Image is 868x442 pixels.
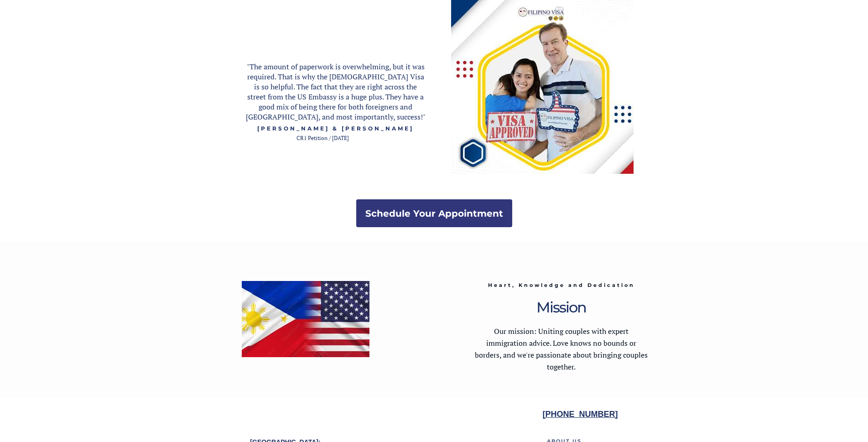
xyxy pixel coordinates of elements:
span: Our mission: Uniting couples with expert immigration advice. Love knows no bounds or borders, and... [475,326,648,372]
span: [PERSON_NAME] & [PERSON_NAME] [257,125,414,132]
a: [PHONE_NUMBER] [543,411,618,418]
span: Heart, Knowledge and Dedication [488,282,635,288]
span: "The amount of paperwork is overwhelming, but it was required. That is why the [DEMOGRAPHIC_DATA]... [246,62,426,122]
a: Schedule Your Appointment [356,199,512,227]
strong: [PHONE_NUMBER] [543,410,618,419]
span: Mission [536,298,586,316]
strong: Schedule Your Appointment [365,208,503,219]
span: CR1 Petition / [DATE] [296,135,349,141]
